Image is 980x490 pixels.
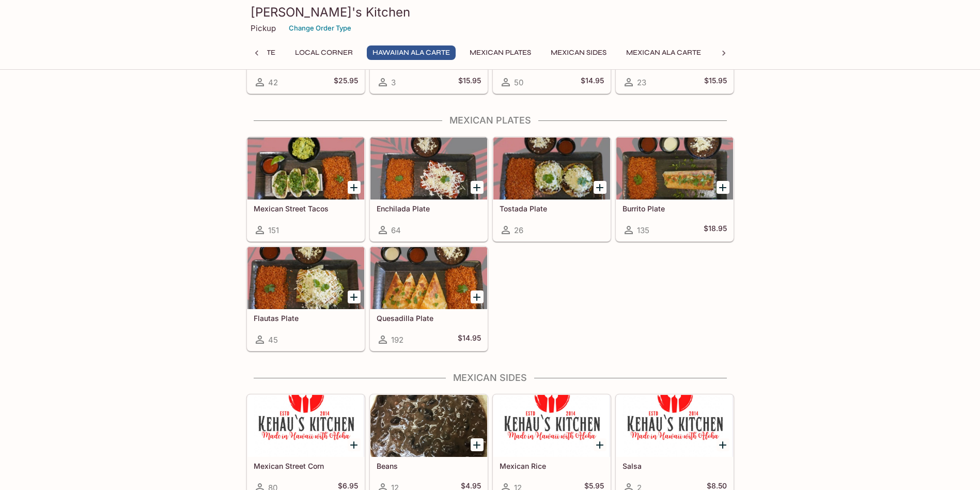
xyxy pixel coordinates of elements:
button: Add Salsa [717,438,729,451]
button: Add Mexican Rice [594,438,606,451]
a: Tostada Plate26 [493,137,611,241]
button: Add Tostada Plate [594,181,606,194]
button: Mexican Sides [545,45,612,60]
h5: Burrito Plate [623,204,727,213]
button: Add Flautas Plate [348,290,361,303]
div: Mexican Rice [493,395,610,457]
h4: Mexican Plates [246,115,734,126]
div: Tostada Plate [493,137,610,200]
span: 42 [268,78,278,87]
button: Add Quesadilla Plate [471,290,484,303]
h5: Mexican Street Corn [254,462,358,470]
button: Mexican Ala Carte [620,45,707,60]
span: 3 [391,78,396,87]
h3: [PERSON_NAME]'s Kitchen [251,4,730,20]
h5: Quesadilla Plate [377,314,481,323]
h5: $14.95 [581,76,604,88]
div: Mexican Street Tacos [247,137,364,200]
p: Pickup [251,23,276,33]
a: Quesadilla Plate192$14.95 [370,247,488,351]
button: Local Corner [289,45,359,60]
button: Mexican Plates [464,45,537,60]
div: Beans [370,395,487,457]
span: 26 [514,225,523,235]
button: Add Enchilada Plate [471,181,484,194]
h5: Beans [377,462,481,470]
div: Mexican Street Corn [247,395,364,457]
div: Enchilada Plate [370,137,487,200]
div: Burrito Plate [616,137,733,200]
button: Hawaiian Ala Carte [367,45,456,60]
div: Flautas Plate [247,247,364,309]
h5: Mexican Rice [500,462,604,470]
h5: $25.95 [334,76,358,88]
h5: $18.95 [704,224,727,236]
h5: Tostada Plate [500,204,604,213]
h5: $14.95 [458,333,481,346]
span: 50 [514,78,523,87]
a: Enchilada Plate64 [370,137,488,241]
span: 135 [637,225,649,235]
span: 64 [391,225,401,235]
span: 192 [391,335,403,345]
button: Change Order Type [284,20,356,36]
h5: Salsa [623,462,727,470]
h5: $15.95 [458,76,481,88]
button: Add Beans [471,438,484,451]
a: Mexican Street Tacos151 [247,137,365,241]
div: Quesadilla Plate [370,247,487,309]
span: 23 [637,78,646,87]
span: 151 [268,225,279,235]
h5: Mexican Street Tacos [254,204,358,213]
button: Add Mexican Street Corn [348,438,361,451]
span: 45 [268,335,278,345]
h5: $15.95 [704,76,727,88]
h5: Flautas Plate [254,314,358,323]
button: Add Burrito Plate [717,181,729,194]
a: Flautas Plate45 [247,247,365,351]
h5: Enchilada Plate [377,204,481,213]
div: Salsa [616,395,733,457]
a: Burrito Plate135$18.95 [616,137,734,241]
button: Add Mexican Street Tacos [348,181,361,194]
h4: Mexican Sides [246,372,734,384]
